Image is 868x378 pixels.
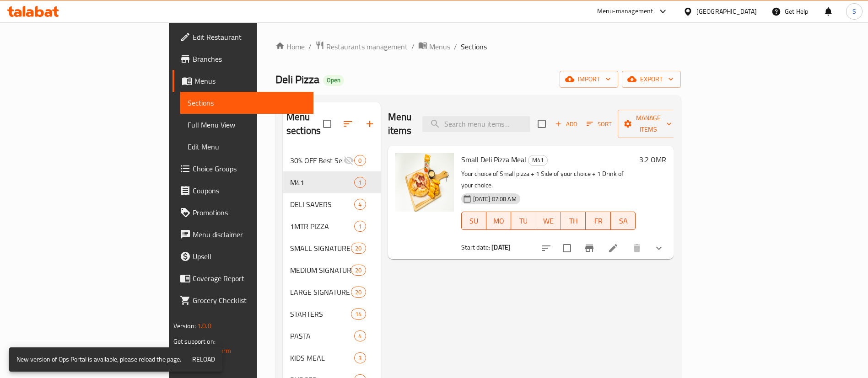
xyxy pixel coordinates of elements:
[193,53,307,64] span: Branches
[173,245,314,267] a: Upsell
[173,345,232,357] a: Support.OpsPlatform
[173,202,314,224] a: Promotions
[511,212,536,230] button: TU
[528,155,548,166] div: M41
[290,265,351,276] span: MEDIUM SIGNATURE PIZZAS
[173,224,314,245] a: Menu disclaimer
[283,149,381,171] div: 30% OFF Best Sellers0
[581,117,618,131] span: Sort items
[567,74,611,85] span: import
[395,153,454,212] img: Small Deli Pizza Meal
[193,185,307,196] span: Coupons
[283,237,381,259] div: SMALL SIGNATURE PIZZAS20
[354,352,366,363] div: items
[540,214,557,228] span: WE
[626,237,648,259] button: delete
[551,117,581,131] span: Add item
[193,251,307,262] span: Upsell
[283,325,381,347] div: PASTA4
[560,71,618,88] button: import
[589,214,607,228] span: FR
[173,320,196,332] span: Version:
[354,330,366,341] div: items
[290,287,351,298] div: LARGE SIGNATURE PIZZAS
[16,350,181,369] div: New version of Ops Portal is available, please reload the page.
[486,212,511,230] button: MO
[461,153,526,166] span: Small Deli Pizza Meal
[653,243,664,254] svg: Show Choices
[173,335,216,347] span: Get support on:
[173,267,314,289] a: Coverage Report
[173,289,314,311] a: Grocery Checklist
[465,214,483,228] span: SU
[180,114,314,136] a: Full Menu View
[290,221,354,232] div: 1MTR PIZZA
[315,41,408,53] a: Restaurants management
[351,243,366,254] div: items
[290,309,351,319] span: STARTERS
[454,41,457,52] li: /
[639,153,666,166] h6: 3.2 OMR
[337,113,359,135] span: Sort sections
[351,288,365,297] span: 20
[188,119,307,130] span: Full Menu View
[625,112,672,135] span: Manage items
[561,212,586,230] button: TH
[515,214,532,228] span: TU
[351,244,365,253] span: 20
[193,32,307,43] span: Edit Restaurant
[611,212,636,230] button: SA
[193,229,307,240] span: Menu disclaimer
[490,214,507,228] span: MO
[290,352,354,363] span: KIDS MEAL
[290,243,351,254] span: SMALL SIGNATURE PIZZAS
[275,69,319,90] span: Deli Pizza
[461,241,491,253] span: Start date:
[351,265,366,276] div: items
[173,180,314,202] a: Coupons
[351,310,365,319] span: 14
[551,117,581,131] button: Add
[194,75,307,86] span: Menus
[622,71,681,88] button: export
[469,195,520,203] span: [DATE] 07:08 AM
[193,163,307,174] span: Choice Groups
[318,114,337,133] span: Select all sections
[355,178,365,187] span: 1
[290,330,354,341] div: PASTA
[180,136,314,158] a: Edit Menu
[351,287,366,298] div: items
[422,116,530,132] input: search
[584,117,614,131] button: Sort
[618,110,679,138] button: Manage items
[188,97,307,108] span: Sections
[554,119,578,129] span: Add
[615,214,632,228] span: SA
[283,347,381,369] div: KIDS MEAL3
[323,75,344,86] div: Open
[535,237,557,259] button: sort-choices
[355,222,365,231] span: 1
[648,237,670,259] button: show more
[351,309,366,319] div: items
[323,76,344,84] span: Open
[351,266,365,275] span: 20
[283,171,381,193] div: M411
[290,155,343,166] span: 30% OFF Best Sellers
[354,199,366,210] div: items
[343,155,354,166] svg: Inactive section
[354,177,366,188] div: items
[528,155,547,165] span: M41
[629,74,674,85] span: export
[188,141,307,152] span: Edit Menu
[536,212,561,230] button: WE
[461,212,486,230] button: SU
[193,295,307,306] span: Grocery Checklist
[173,70,314,92] a: Menus
[388,110,412,138] h2: Menu items
[429,41,450,52] span: Menus
[355,200,365,209] span: 4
